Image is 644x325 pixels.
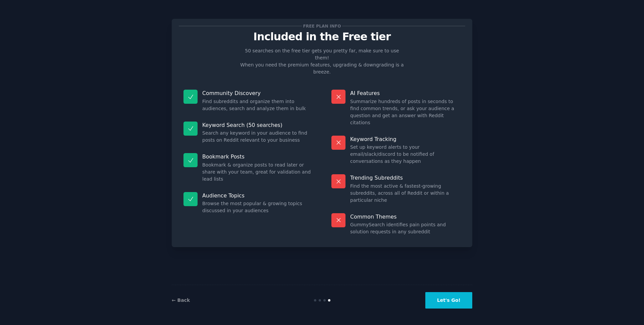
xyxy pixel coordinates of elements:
[202,98,313,112] dd: Find subreddits and organize them into audiences, search and analyze them in bulk
[202,200,313,214] dd: Browse the most popular & growing topics discussed in your audiences
[202,153,313,160] p: Bookmark Posts
[202,130,313,144] dd: Search any keyword in your audience to find posts on Reddit relevant to your business
[202,192,313,199] p: Audience Topics
[202,161,313,183] dd: Bookmark & organize posts to read later or share with your team, great for validation and lead lists
[350,174,461,181] p: Trending Subreddits
[350,98,461,126] dd: Summarize hundreds of posts in seconds to find common trends, or ask your audience a question and...
[172,297,190,303] a: ← Back
[350,144,461,165] dd: Set up keyword alerts to your email/slack/discord to be notified of conversations as they happen
[179,31,465,43] p: Included in the Free tier
[202,90,313,97] p: Community Discovery
[237,47,407,76] p: 50 searches on the free tier gets you pretty far, make sure to use them! When you need the premiu...
[350,90,461,97] p: AI Features
[202,122,313,129] p: Keyword Search (50 searches)
[350,136,461,143] p: Keyword Tracking
[350,213,461,220] p: Common Themes
[425,292,472,309] button: Let's Go!
[350,221,461,235] dd: GummySearch identifies pain points and solution requests in any subreddit
[302,22,342,30] span: Free plan info
[350,183,461,204] dd: Find the most active & fastest-growing subreddits, across all of Reddit or within a particular niche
